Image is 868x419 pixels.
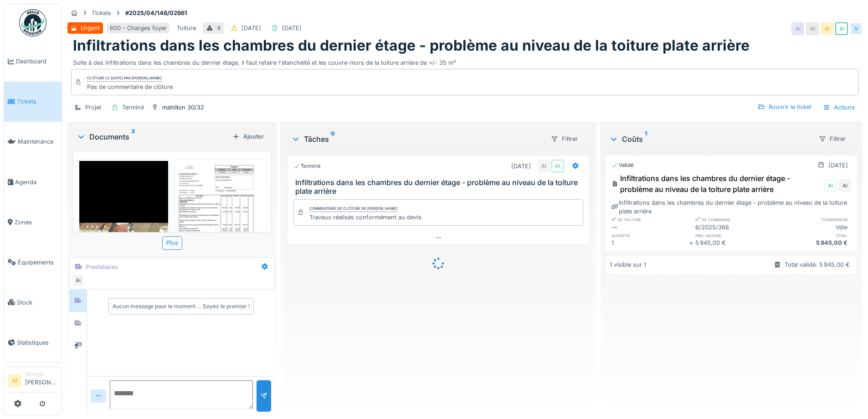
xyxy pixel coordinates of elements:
[309,206,397,212] div: Commentaire de clôture de [PERSON_NAME]
[611,161,634,169] div: Validé
[217,24,221,32] div: 4
[85,103,101,112] div: Projet
[821,22,833,35] div: AI
[19,9,46,36] img: Badge_color-CXgf-gQk.svg
[86,263,118,271] div: Prestataires
[824,179,837,192] div: AI
[17,338,58,347] span: Statistiques
[4,322,62,362] a: Statistiques
[295,178,585,196] h3: Infiltrations dans les chambres du dernier étage - problème au niveau de la toiture plate arrière
[4,122,62,162] a: Maintenance
[773,223,851,232] div: Vdw
[695,223,773,232] div: 6/2025/366
[815,132,850,145] div: Filtrer
[8,374,21,388] li: AI
[611,238,689,247] div: 1
[773,217,851,222] h6: fournisseur
[689,238,695,247] div: ×
[611,173,822,195] div: Infiltrations dans les chambres du dernier étage - problème au niveau de la toiture plate arrière
[4,242,62,282] a: Équipements
[122,103,144,112] div: Terminé
[785,260,850,269] div: Total validé: 5 945,00 €
[850,22,863,35] div: V
[819,101,859,114] div: Actions
[695,233,773,238] h6: prix unitaire
[25,371,58,390] li: [PERSON_NAME]
[695,217,773,222] h6: n° de commande
[695,238,773,247] div: 5 945,00 €
[73,37,750,54] h1: Infiltrations dans les chambres du dernier étage - problème au niveau de la toiture plate arrière
[162,103,204,112] div: mahillon 30/32
[754,101,815,113] div: Rouvrir le ticket
[773,238,851,247] div: 5 945,00 €
[113,302,250,310] div: Aucun message pour le moment … Soyez le premier !
[610,260,646,269] div: 1 visible sur 1
[4,162,62,202] a: Agenda
[547,132,582,145] div: Filtrer
[15,218,58,227] span: Zones
[131,131,135,142] sup: 3
[309,213,421,222] div: Travaux réalisés conformément au devis
[73,55,857,67] div: Suite à des infiltrations dans les chambres du dernier étage, il faut refaire l'étanchéité et les...
[110,24,167,32] div: 600 - Charges foyer
[177,24,196,32] div: Toiture
[828,161,848,170] div: [DATE]
[645,134,647,145] sup: 1
[81,24,100,32] div: Urgent
[87,75,162,82] div: Clôturé le [DATE] par [PERSON_NAME]
[15,178,58,186] span: Agenda
[611,217,689,222] h6: n° de facture
[4,41,62,82] a: Dashboard
[4,82,62,122] a: Tickets
[538,160,550,172] div: AI
[806,22,819,35] div: AI
[551,160,564,172] div: AI
[72,274,84,287] div: AI
[611,233,689,238] h6: quantité
[92,9,111,17] div: Tickets
[87,83,173,91] div: Pas de commentaire de clôture
[4,202,62,242] a: Zones
[162,236,182,249] div: Plus
[16,57,58,66] span: Dashboard
[838,179,851,192] div: AI
[17,298,58,307] span: Stock
[282,24,302,32] div: [DATE]
[791,22,804,35] div: AI
[122,9,191,17] strong: #2025/04/146/02661
[773,233,851,238] h6: total
[511,162,531,171] div: [DATE]
[835,22,848,35] div: AI
[8,371,58,393] a: AI Manager[PERSON_NAME]
[229,130,267,143] div: Ajouter
[609,134,811,145] div: Coûts
[611,223,689,232] div: —
[611,198,851,216] div: Infiltrations dans les chambres du dernier étage - problème au niveau de la toiture plate arrière
[176,161,265,276] img: 97tdbmqvca347jwetfmbo2qh2kwo
[18,258,58,267] span: Équipements
[241,24,261,32] div: [DATE]
[17,97,58,106] span: Tickets
[25,371,58,378] div: Manager
[293,162,321,170] div: Terminé
[18,137,58,146] span: Maintenance
[79,161,168,352] img: nqoua3l6zjn7k2tfgkkk6z7dypyv
[291,134,543,145] div: Tâches
[4,282,62,322] a: Stock
[77,131,229,142] div: Documents
[331,134,335,145] sup: 0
